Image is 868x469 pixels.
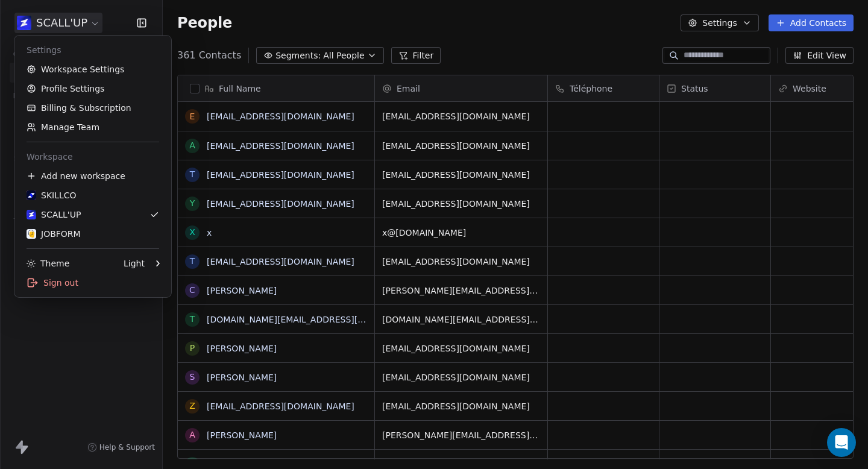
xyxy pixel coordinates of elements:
[19,147,166,166] div: Workspace
[27,189,77,201] div: SKILLCO
[19,98,166,118] a: Billing & Subscription
[19,60,166,79] a: Workspace Settings
[19,118,166,137] a: Manage Team
[27,210,36,219] img: logo%20scall%20up%202%20(3).png
[27,190,36,200] img: Skillco%20logo%20icon%20(2).png
[27,229,36,239] img: Logo%20Jobform%20blanc%20(1).png%2000-16-40-377.png
[19,166,166,186] div: Add new workspace
[124,257,145,269] div: Light
[27,209,81,221] div: SCALL'UP
[19,79,166,98] a: Profile Settings
[19,273,166,292] div: Sign out
[27,228,81,240] div: JOBFORM
[19,40,166,60] div: Settings
[27,257,69,269] div: Theme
